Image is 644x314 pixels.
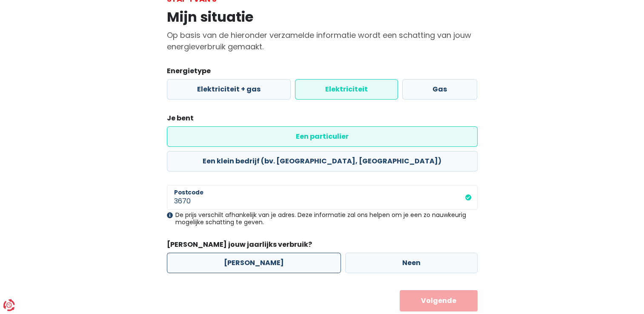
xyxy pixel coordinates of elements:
label: Elektriciteit + gas [167,79,291,100]
h1: Mijn situatie [167,9,478,25]
label: [PERSON_NAME] [167,253,341,273]
legend: Energietype [167,66,478,79]
p: Op basis van de hieronder verzamelde informatie wordt een schatting van jouw energieverbruik gema... [167,29,478,52]
label: Neen [345,253,478,273]
legend: Je bent [167,113,478,126]
label: Gas [402,79,477,100]
label: Een particulier [167,126,478,147]
label: Elektriciteit [295,79,398,100]
legend: [PERSON_NAME] jouw jaarlijks verbruik? [167,240,478,253]
label: Een klein bedrijf (bv. [GEOGRAPHIC_DATA], [GEOGRAPHIC_DATA]) [167,151,478,171]
input: 1000 [167,185,478,210]
button: Volgende [400,290,478,311]
div: De prijs verschilt afhankelijk van je adres. Deze informatie zal ons helpen om je een zo nauwkeur... [167,211,478,226]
